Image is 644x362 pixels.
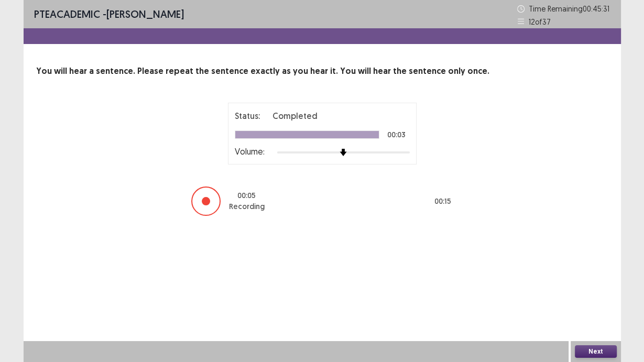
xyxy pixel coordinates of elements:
[529,3,610,14] p: Time Remaining 00 : 45 : 31
[575,345,617,358] button: Next
[235,109,260,122] p: Status:
[34,6,184,22] p: - [PERSON_NAME]
[387,131,406,138] p: 00:03
[235,145,265,158] p: Volume:
[36,65,608,78] p: You will hear a sentence. Please repeat the sentence exactly as you hear it. You will hear the se...
[434,196,451,207] p: 00 : 15
[229,201,265,212] p: Recording
[272,109,318,122] p: Completed
[237,190,256,201] p: 00 : 05
[340,149,347,156] img: arrow-thumb
[34,7,100,20] span: PTE academic
[529,16,551,27] p: 12 of 37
